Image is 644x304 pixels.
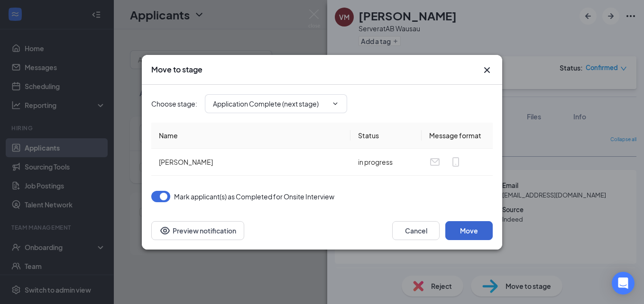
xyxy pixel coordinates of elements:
svg: Email [429,156,441,168]
span: [PERSON_NAME] [159,158,213,166]
svg: MobileSms [450,156,461,168]
div: Open Intercom Messenger [612,272,635,295]
svg: Cross [481,64,493,76]
svg: ChevronDown [331,100,339,107]
th: Name [151,123,350,149]
button: Cancel [392,221,440,240]
th: Status [350,123,422,149]
span: Mark applicant(s) as Completed for Onsite Interview [174,191,334,202]
span: Choose stage : [151,98,197,109]
button: Close [481,64,493,76]
svg: Eye [159,225,171,236]
td: in progress [350,149,422,176]
button: Preview notificationEye [151,221,244,240]
th: Message format [422,123,493,149]
button: Move [445,221,493,240]
h3: Move to stage [151,64,202,75]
